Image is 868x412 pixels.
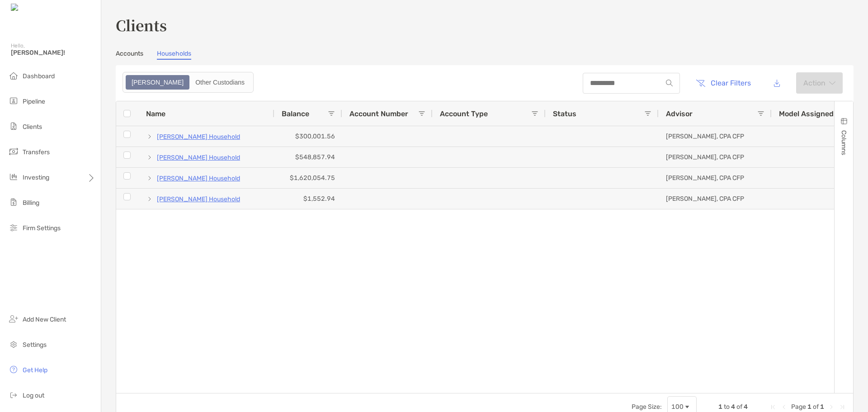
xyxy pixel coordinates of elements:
img: logout icon [8,389,19,400]
div: First Page [769,403,777,411]
span: 1 [718,403,722,411]
img: transfers icon [8,146,19,157]
span: Pipeline [23,98,45,105]
div: segmented control [123,72,254,93]
a: Accounts [116,50,143,60]
img: clients icon [8,121,19,132]
span: [PERSON_NAME]! [11,49,95,57]
div: Last Page [839,403,846,411]
span: to [724,403,730,411]
span: Status [553,109,576,118]
div: $1,552.94 [274,189,342,209]
a: [PERSON_NAME] Household [157,152,240,163]
img: input icon [666,80,673,86]
span: Page [791,403,806,411]
div: [PERSON_NAME], CPA CFP [659,189,772,209]
div: $1,620,054.75 [274,168,342,188]
div: $548,857.94 [274,147,342,167]
div: [PERSON_NAME], CPA CFP [659,168,772,188]
div: $300,001.56 [274,126,342,147]
div: Previous Page [780,403,788,411]
span: Clients [23,123,42,131]
a: [PERSON_NAME] Household [157,194,240,205]
img: add_new_client icon [8,313,19,324]
span: Firm Settings [23,224,61,232]
a: [PERSON_NAME] Household [157,131,240,142]
span: Columns [840,130,848,155]
a: [PERSON_NAME] Household [157,173,240,184]
span: Get Help [23,366,47,374]
div: Next Page [828,403,835,411]
span: Log out [23,392,44,399]
img: investing icon [8,171,19,182]
span: of [813,403,819,411]
span: Billing [23,199,39,207]
div: Other Custodians [190,76,250,89]
span: Name [146,109,165,118]
span: Add New Client [23,316,66,323]
img: pipeline icon [8,95,19,106]
span: 4 [744,403,748,411]
button: Clear Filters [689,73,758,93]
span: Settings [23,341,47,349]
span: 1 [807,403,811,411]
div: Zoe [127,76,189,89]
div: 100 [671,403,684,411]
span: 1 [820,403,824,411]
div: [PERSON_NAME], CPA CFP [659,147,772,167]
span: of [736,403,742,411]
div: [PERSON_NAME], CPA CFP [659,126,772,147]
span: Dashboard [23,72,55,80]
span: Model Assigned [779,109,834,118]
span: Account Number [349,109,408,118]
span: Advisor [666,109,693,118]
a: Households [157,50,191,60]
span: Balance [282,109,309,118]
img: arrow [829,81,835,85]
button: Actionarrow [796,72,843,94]
img: billing icon [8,197,19,208]
img: Zoe Logo [11,4,49,12]
img: firm-settings icon [8,222,19,233]
span: Account Type [440,109,488,118]
img: settings icon [8,339,19,350]
span: Transfers [23,148,50,156]
h3: Clients [116,14,854,35]
span: Investing [23,174,49,181]
span: 4 [731,403,735,411]
img: dashboard icon [8,70,19,81]
div: Page Size: [632,403,662,411]
img: get-help icon [8,364,19,375]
